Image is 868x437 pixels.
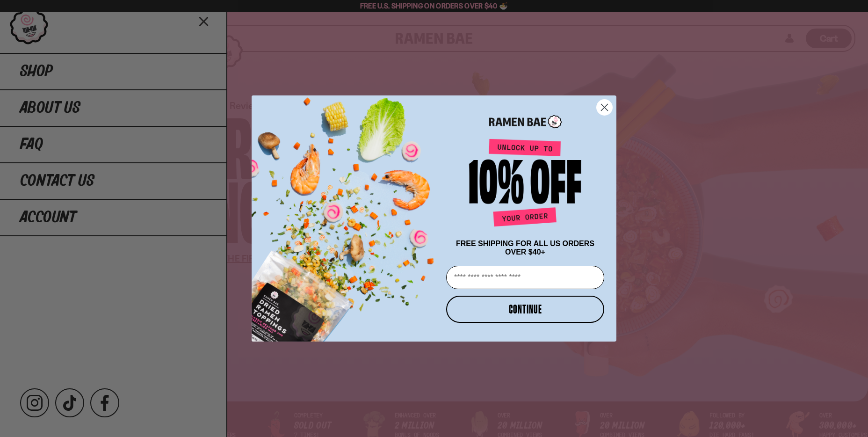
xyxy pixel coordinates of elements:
span: FREE SHIPPING FOR ALL US ORDERS OVER $40+ [456,240,594,256]
button: Close dialog [596,99,613,116]
img: ce7035ce-2e49-461c-ae4b-8ade7372f32c.png [252,87,442,342]
img: Ramen Bae Logo [489,114,562,130]
img: Unlock up to 10% off [467,138,584,230]
button: CONTINUE [446,296,604,323]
